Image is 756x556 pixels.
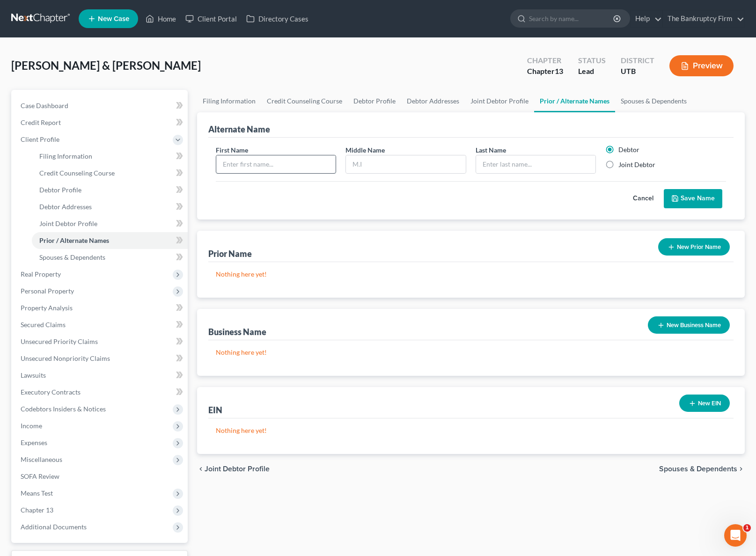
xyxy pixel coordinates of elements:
div: Alternate Name [208,124,270,135]
a: Filing Information [32,148,188,165]
label: Joint Debtor [618,160,655,169]
a: Help [631,10,662,27]
a: Debtor Profile [32,182,188,198]
span: SOFA Review [21,472,59,480]
label: Debtor [618,145,639,154]
div: District [621,55,654,66]
div: Lead [578,66,606,77]
span: Secured Claims [21,321,66,329]
button: New EIN [679,395,730,412]
a: Unsecured Priority Claims [13,333,188,350]
a: Case Dashboard [13,97,188,114]
p: Nothing here yet! [216,270,726,279]
span: Prior / Alternate Names [39,236,109,244]
span: Debtor Profile [39,186,81,194]
p: Nothing here yet! [216,426,726,435]
button: Spouses & Dependents chevron_right [659,465,745,473]
a: Client Portal [181,10,242,27]
a: The Bankruptcy Firm [663,10,744,27]
a: Filing Information [197,90,261,112]
span: Additional Documents [21,523,87,531]
a: Debtor Profile [348,90,401,112]
input: Enter last name... [476,155,596,173]
span: 1 [743,524,751,532]
span: Debtor Addresses [39,203,92,211]
button: chevron_left Joint Debtor Profile [197,465,270,473]
span: Income [21,422,42,430]
i: chevron_right [737,465,745,473]
a: SOFA Review [13,468,188,485]
a: Spouses & Dependents [32,249,188,266]
a: Spouses & Dependents [615,90,692,112]
label: Middle Name [345,145,385,155]
a: Home [141,10,181,27]
span: Unsecured Nonpriority Claims [21,354,110,362]
p: Nothing here yet! [216,348,726,357]
a: Credit Counseling Course [32,165,188,182]
a: Debtor Addresses [32,198,188,215]
span: New Case [98,15,129,22]
input: Search by name... [529,10,615,27]
button: Cancel [623,190,664,208]
span: Property Analysis [21,304,73,312]
span: Credit Report [21,118,61,126]
span: 13 [555,66,563,75]
a: Lawsuits [13,367,188,384]
div: Chapter [527,55,563,66]
a: Prior / Alternate Names [32,232,188,249]
span: Real Property [21,270,61,278]
label: First Name [216,145,248,155]
span: Lawsuits [21,371,46,379]
div: Prior Name [208,248,252,259]
span: Means Test [21,489,53,497]
button: New Business Name [648,316,730,334]
button: Save Name [664,189,722,209]
div: Business Name [208,326,266,337]
span: Expenses [21,439,47,446]
a: Prior / Alternate Names [534,90,615,112]
a: Secured Claims [13,316,188,333]
a: Directory Cases [242,10,313,27]
a: Credit Report [13,114,188,131]
span: Spouses & Dependents [39,253,105,261]
span: Last Name [476,146,506,154]
a: Debtor Addresses [401,90,465,112]
span: Spouses & Dependents [659,465,737,473]
iframe: Intercom live chat [724,524,747,547]
a: Credit Counseling Course [261,90,348,112]
span: Codebtors Insiders & Notices [21,405,106,413]
div: UTB [621,66,654,77]
button: New Prior Name [658,238,730,256]
span: Filing Information [39,152,92,160]
span: Client Profile [21,135,59,143]
span: Executory Contracts [21,388,81,396]
div: Status [578,55,606,66]
div: EIN [208,404,222,416]
span: Miscellaneous [21,455,62,463]
span: Case Dashboard [21,102,68,110]
span: Unsecured Priority Claims [21,337,98,345]
input: Enter first name... [216,155,336,173]
i: chevron_left [197,465,205,473]
span: Joint Debtor Profile [39,219,97,227]
a: Joint Debtor Profile [465,90,534,112]
a: Property Analysis [13,300,188,316]
span: Joint Debtor Profile [205,465,270,473]
span: Personal Property [21,287,74,295]
a: Unsecured Nonpriority Claims [13,350,188,367]
a: Joint Debtor Profile [32,215,188,232]
span: Chapter 13 [21,506,53,514]
input: M.I [346,155,466,173]
div: Chapter [527,66,563,77]
span: [PERSON_NAME] & [PERSON_NAME] [11,59,201,72]
span: Credit Counseling Course [39,169,115,177]
a: Executory Contracts [13,384,188,401]
button: Preview [669,55,734,76]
